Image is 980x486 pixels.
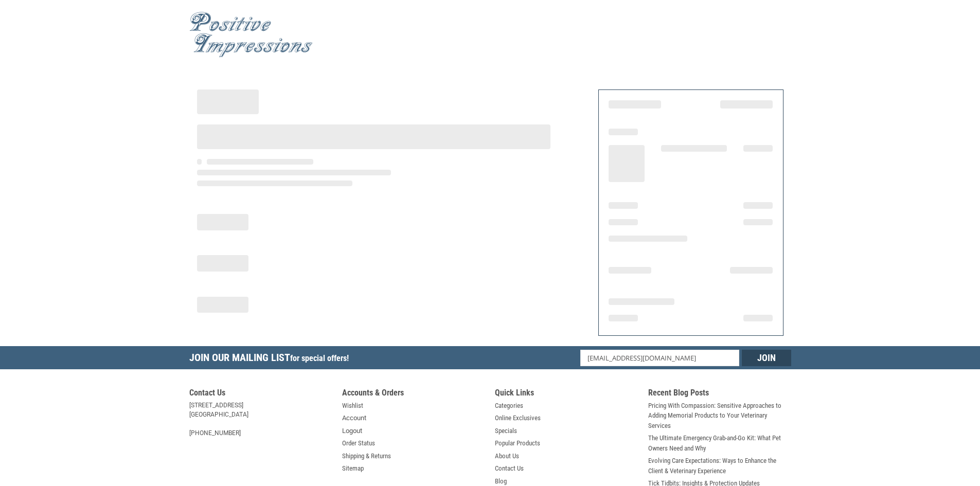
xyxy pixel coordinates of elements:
a: The Ultimate Emergency Grab-and-Go Kit: What Pet Owners Need and Why [648,433,791,453]
a: Online Exclusives [495,413,541,423]
h5: Quick Links [495,388,638,401]
a: Categories [495,401,523,411]
a: Shipping & Returns [342,451,391,461]
a: Evolving Care Expectations: Ways to Enhance the Client & Veterinary Experience [648,456,791,476]
img: Positive Impressions [189,12,313,58]
h5: Contact Us [189,388,332,401]
a: Sitemap [342,463,364,474]
a: Order Status [342,438,375,448]
input: Email [580,350,739,366]
h5: Recent Blog Posts [648,388,791,401]
h5: Join Our Mailing List [189,346,354,372]
h5: Accounts & Orders [342,388,485,401]
input: Join [742,350,791,366]
a: Specials [495,426,517,436]
a: Wishlist [342,401,363,411]
a: Account [342,413,366,423]
a: Logout [342,426,362,436]
span: for special offers! [290,353,349,363]
address: [STREET_ADDRESS] [GEOGRAPHIC_DATA] [PHONE_NUMBER] [189,401,332,438]
a: Pricing With Compassion: Sensitive Approaches to Adding Memorial Products to Your Veterinary Serv... [648,401,791,431]
a: Contact Us [495,463,524,474]
a: Popular Products [495,438,540,448]
a: About Us [495,451,519,461]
